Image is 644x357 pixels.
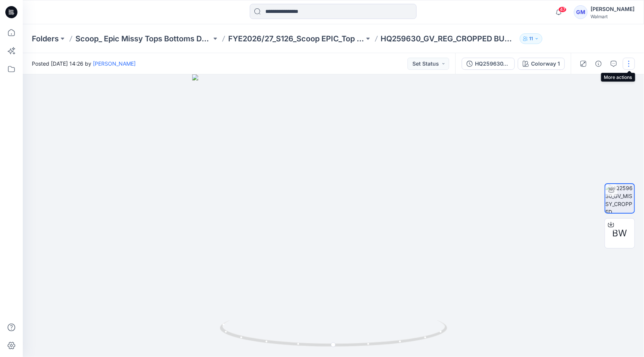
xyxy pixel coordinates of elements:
[32,33,59,44] a: Folders
[518,58,565,70] button: Colorway 1
[93,60,136,67] a: [PERSON_NAME]
[591,5,635,14] div: [PERSON_NAME]
[574,5,588,19] div: GM
[75,33,212,44] a: Scoop_ Epic Missy Tops Bottoms Dress
[520,33,542,44] button: 11
[531,60,560,68] div: Colorway 1
[381,33,517,44] p: HQ259630_GV_REG_CROPPED BUTTON DOWN
[613,226,627,240] span: BW
[605,184,634,213] img: HQ259630_GV_MISSY_CROPPED BUTTON DOWN
[591,14,635,19] div: Walmart
[32,60,136,68] span: Posted [DATE] 14:26 by
[228,33,364,44] a: FYE2026/27_S126_Scoop EPIC_Top & Bottom
[462,58,515,70] button: HQ259630_GV_MISSY_CROPPED BUTTON DOWN XL CR FRONT_Colorway 1_Front
[558,6,567,13] span: 47
[475,60,510,68] div: HQ259630_GV_MISSY_CROPPED BUTTON DOWN XL CR FRONT_Colorway 1_Front
[529,35,533,43] p: 11
[592,58,605,70] button: Details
